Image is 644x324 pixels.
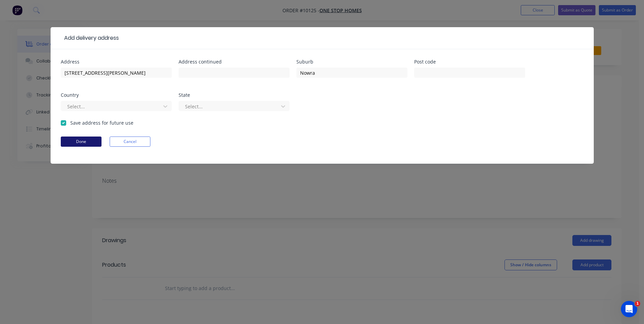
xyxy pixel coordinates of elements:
div: Add delivery address [61,34,119,42]
div: Country [61,93,172,97]
iframe: Intercom live chat [621,301,637,317]
div: Suburb [296,59,407,64]
span: 1 [635,301,640,306]
div: Address continued [179,59,290,64]
div: State [179,93,290,97]
button: Done [61,137,102,147]
label: Save address for future use [70,119,133,126]
div: Post code [414,59,525,64]
button: Cancel [110,137,150,147]
div: Address [61,59,172,64]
